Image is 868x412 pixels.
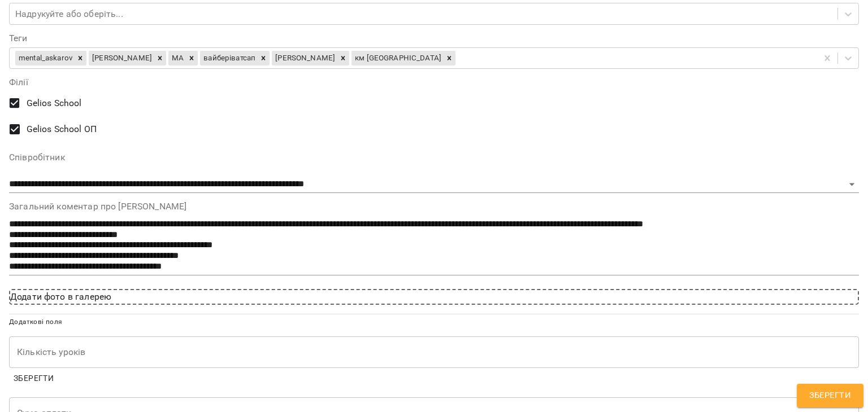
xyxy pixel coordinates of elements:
[809,388,851,403] span: Зберегти
[9,202,859,211] label: Загальний коментар про [PERSON_NAME]
[27,122,97,136] span: Gelios School ОП
[9,153,859,162] label: Співробітник
[9,368,58,388] button: Зберегти
[15,7,123,21] div: Надрукуйте або оберіть...
[351,51,443,65] div: км [GEOGRAPHIC_DATA]
[27,97,82,110] span: Gelios School
[168,51,185,65] div: МА
[9,318,62,326] span: Додаткові поля
[14,371,54,385] span: Зберегти
[9,289,859,305] div: Додати фото в галерею
[272,51,337,65] div: [PERSON_NAME]
[15,51,74,65] div: mental_askarov
[9,78,859,87] label: Філії
[89,51,154,65] div: [PERSON_NAME]
[9,34,859,43] label: Теги
[797,384,863,407] button: Зберегти
[200,51,257,65] div: вайберіватсап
